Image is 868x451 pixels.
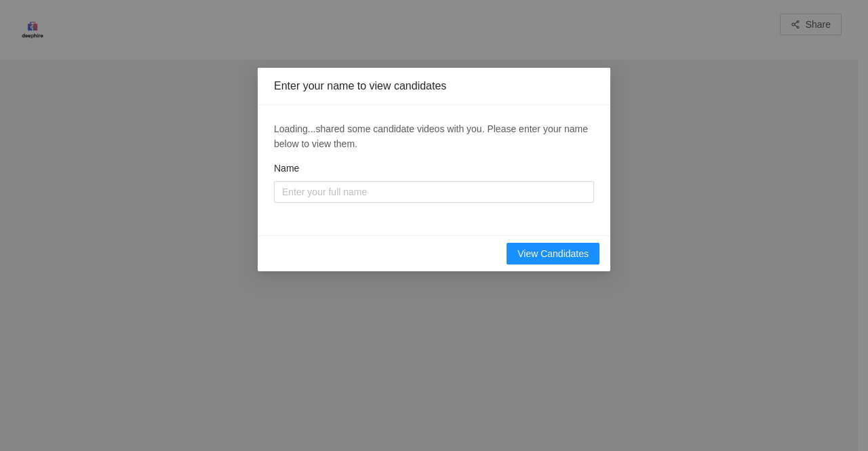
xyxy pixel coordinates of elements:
[517,246,589,261] span: View Candidates
[507,243,599,264] button: View Candidates
[274,79,594,94] div: Enter your name to view candidates
[274,161,299,176] label: Name
[274,121,594,151] div: Loading... shared some candidate videos with you. Please enter your name below to view them.
[274,181,594,203] input: Name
